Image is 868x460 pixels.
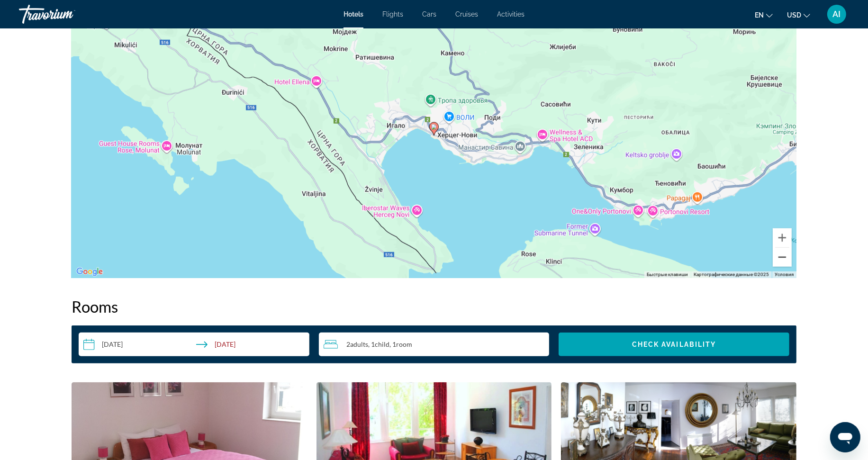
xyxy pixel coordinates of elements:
[833,9,841,19] span: AI
[344,10,363,18] a: Hotels
[632,341,716,348] span: Check Availability
[350,340,368,348] span: Adults
[319,333,550,356] button: Travelers: 2 adults, 1 child
[389,341,412,348] span: , 1
[422,10,436,18] a: Cars
[375,340,389,348] span: Child
[824,4,849,24] button: User Menu
[455,10,478,18] a: Cruises
[755,11,764,19] span: en
[74,266,105,278] img: Google
[19,2,114,27] a: Travorium
[497,10,524,18] a: Activities
[755,8,773,22] button: Change language
[382,10,403,18] a: Flights
[559,333,789,356] button: Check Availability
[79,333,789,356] div: Search widget
[694,272,769,277] span: Картографические данные ©2025
[346,341,368,348] span: 2
[368,341,389,348] span: , 1
[773,248,792,267] button: Уменьшить
[787,11,801,19] span: USD
[396,340,412,348] span: Room
[773,228,792,247] button: Увеличить
[647,271,688,278] button: Быстрые клавиши
[79,333,309,356] button: Check-in date: Dec 17, 2025 Check-out date: Dec 19, 2025
[830,422,860,452] iframe: Кнопка запуска окна обмена сообщениями
[74,266,105,278] a: Открыть эту область в Google Картах (в новом окне)
[775,272,794,277] a: Условия (ссылка откроется в новой вкладке)
[787,8,810,22] button: Change currency
[72,297,796,316] h2: Rooms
